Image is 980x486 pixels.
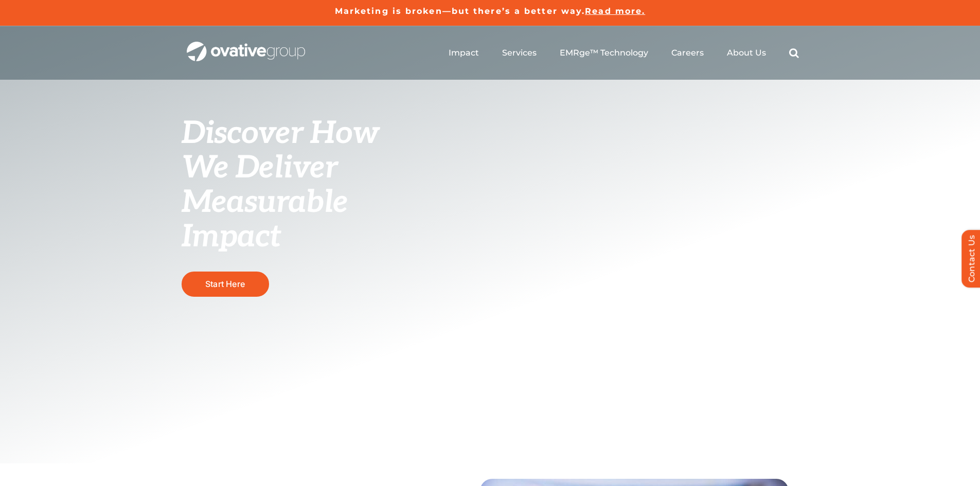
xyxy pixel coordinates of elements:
a: Impact [449,48,479,58]
a: Read more. [585,6,645,16]
a: About Us [727,48,766,58]
a: Search [789,48,799,58]
a: Start Here [182,272,269,297]
a: EMRge™ Technology [560,48,648,58]
span: Discover How [182,115,379,152]
a: Services [502,48,537,58]
span: Start Here [205,279,245,289]
span: We Deliver Measurable Impact [182,150,348,256]
a: OG_Full_horizontal_WHT [187,41,305,50]
nav: Menu [449,37,799,69]
a: Marketing is broken—but there’s a better way. [335,6,585,16]
a: Careers [671,48,704,58]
